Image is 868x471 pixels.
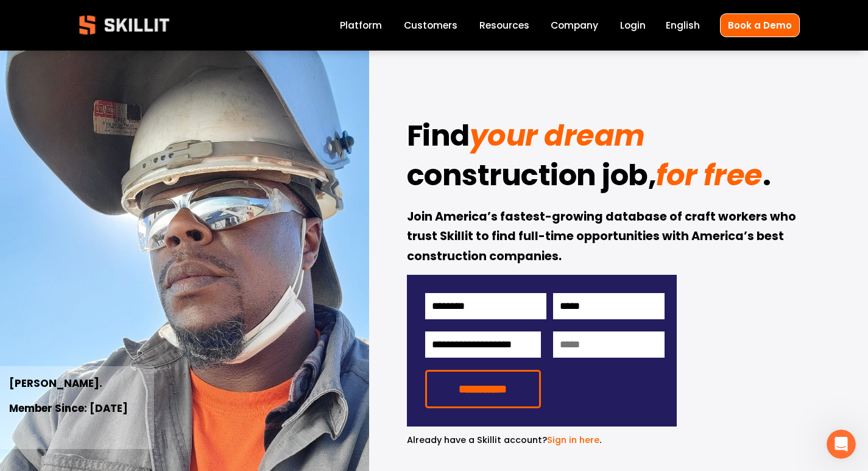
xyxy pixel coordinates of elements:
[551,17,598,34] a: Company
[69,7,180,43] img: Skillit
[9,400,128,418] strong: Member Since: [DATE]
[827,430,856,459] iframe: Intercom live chat
[340,17,382,34] a: Platform
[620,17,646,34] a: Login
[407,113,470,163] strong: Find
[407,153,657,203] strong: construction job,
[666,18,700,32] span: English
[407,208,799,267] strong: Join America’s fastest-growing database of craft workers who trust Skillit to find full-time oppo...
[9,375,102,393] strong: [PERSON_NAME].
[656,155,762,196] em: for free
[404,17,457,34] a: Customers
[547,434,599,446] a: Sign in here
[763,153,771,203] strong: .
[470,115,645,156] em: your dream
[479,18,529,32] span: Resources
[720,13,800,37] a: Book a Demo
[666,17,700,34] div: language picker
[479,17,529,34] a: folder dropdown
[407,434,547,446] span: Already have a Skillit account?
[407,433,677,447] p: .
